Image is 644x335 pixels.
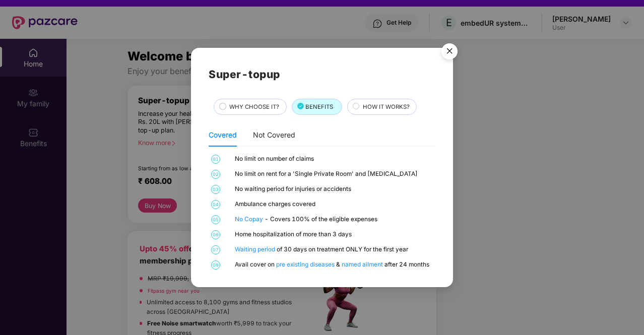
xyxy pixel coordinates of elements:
[253,129,295,141] div: Not Covered
[211,215,220,224] span: 05
[211,170,220,179] span: 02
[229,102,279,111] span: WHY CHOOSE IT?
[211,230,220,239] span: 06
[435,38,463,65] button: Close
[276,261,336,268] a: pre existing diseases
[235,185,433,194] div: No waiting period for injuries or accidents
[342,261,384,268] a: named ailment
[235,246,277,253] a: Waiting period
[363,102,410,111] span: HOW IT WORKS?
[211,155,220,164] span: 01
[209,129,237,141] div: Covered
[209,66,435,83] h2: Super-topup
[211,185,220,194] span: 03
[235,170,433,179] div: No limit on rent for a 'Single Private Room' and [MEDICAL_DATA]
[435,39,464,67] img: svg+xml;base64,PHN2ZyB4bWxucz0iaHR0cDovL3d3dy53My5vcmcvMjAwMC9zdmciIHdpZHRoPSI1NiIgaGVpZ2h0PSI1Ni...
[235,260,433,270] div: Avail cover on & after 24 months
[235,200,433,209] div: Ambulance charges covered
[211,260,220,270] span: 08
[235,245,433,254] div: of 30 days on treatment ONLY for the first year
[211,200,220,209] span: 04
[305,102,333,111] span: BENEFITS
[211,245,220,254] span: 07
[235,230,433,239] div: Home hospitalization of more than 3 days
[235,216,265,223] a: No Copay
[235,155,433,164] div: No limit on number of claims
[235,215,433,224] div: - Covers 100% of the eligible expenses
